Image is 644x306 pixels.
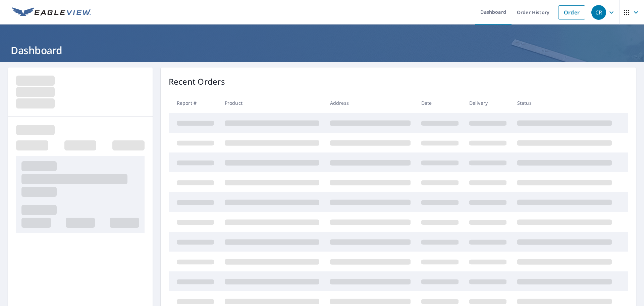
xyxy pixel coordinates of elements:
[558,5,585,19] a: Order
[219,93,325,113] th: Product
[12,7,91,17] img: EV Logo
[325,93,416,113] th: Address
[591,5,606,20] div: CR
[416,93,464,113] th: Date
[8,43,636,57] h1: Dashboard
[169,93,219,113] th: Report #
[169,76,225,88] p: Recent Orders
[512,93,617,113] th: Status
[464,93,512,113] th: Delivery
